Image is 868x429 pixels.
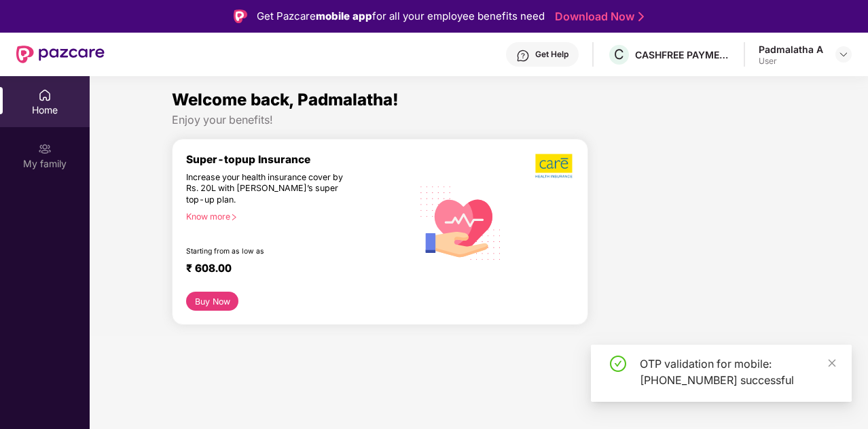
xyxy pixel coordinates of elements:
[16,46,105,63] img: New Pazcare Logo
[555,10,640,24] a: Download Now
[186,211,404,221] div: Know more
[638,10,644,24] img: Stroke
[412,173,509,271] img: svg+xml;base64,PHN2ZyB4bWxucz0iaHR0cDovL3d3dy53My5vcmcvMjAwMC9zdmciIHhtbG5zOnhsaW5rPSJodHRwOi8vd3...
[535,153,574,179] img: b5dec4f62d2307b9de63beb79f102df3.png
[186,262,399,278] div: ₹ 608.00
[38,142,52,156] img: svg+xml;base64,PHN2ZyB3aWR0aD0iMjAiIGhlaWdodD0iMjAiIHZpZXdCb3g9IjAgMCAyMCAyMCIgZmlsbD0ibm9uZSIgeG...
[827,358,837,368] span: close
[186,172,354,206] div: Increase your health insurance cover by Rs. 20L with [PERSON_NAME]’s super top-up plan.
[614,46,624,63] span: C
[186,247,355,256] div: Starting from as low as
[610,356,626,372] span: check-circle
[172,113,786,127] div: Enjoy your benefits!
[230,213,238,221] span: right
[516,49,530,63] img: svg+xml;base64,PHN2ZyBpZD0iSGVscC0zMngzMiIgeG1sbnM9Imh0dHA6Ly93d3cudzMub3JnLzIwMDAvc3ZnIiB3aWR0aD...
[38,88,52,102] img: svg+xml;base64,PHN2ZyBpZD0iSG9tZSIgeG1sbnM9Imh0dHA6Ly93d3cudzMub3JnLzIwMDAvc3ZnIiB3aWR0aD0iMjAiIG...
[635,48,730,61] div: CASHFREE PAYMENTS INDIA PVT. LTD.
[838,49,849,60] img: svg+xml;base64,PHN2ZyBpZD0iRHJvcGRvd24tMzJ4MzIiIHhtbG5zPSJodHRwOi8vd3d3LnczLm9yZy8yMDAwL3N2ZyIgd2...
[535,49,568,60] div: Get Help
[234,10,247,23] img: Logo
[316,10,372,22] strong: mobile app
[172,90,399,109] span: Welcome back, Padmalatha!
[759,56,823,67] div: User
[186,292,238,311] button: Buy Now
[257,8,545,24] div: Get Pazcare for all your employee benefits need
[759,43,823,56] div: Padmalatha A
[186,153,412,166] div: Super-topup Insurance
[640,356,835,388] div: OTP validation for mobile: [PHONE_NUMBER] successful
